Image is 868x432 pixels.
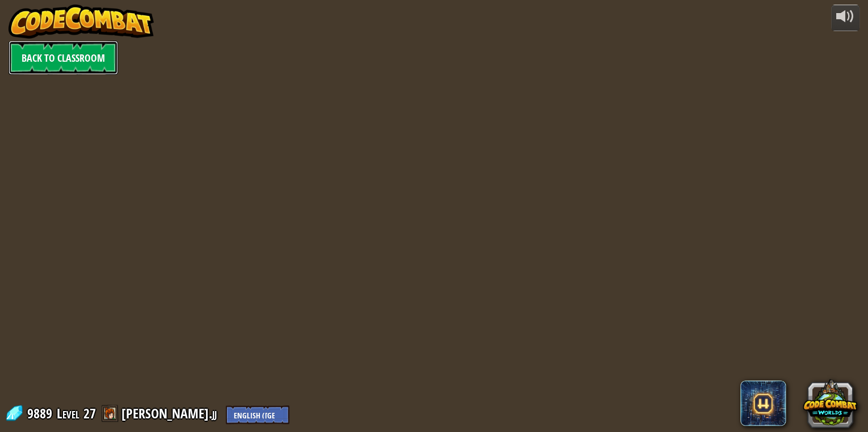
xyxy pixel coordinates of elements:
a: [PERSON_NAME].jj [121,404,220,422]
img: CodeCombat - Learn how to code by playing a game [9,5,154,39]
a: Back to Classroom [9,41,118,75]
span: Level [57,404,79,423]
span: 9889 [27,404,56,422]
span: 27 [83,404,96,422]
button: Adjust volume [831,5,859,31]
